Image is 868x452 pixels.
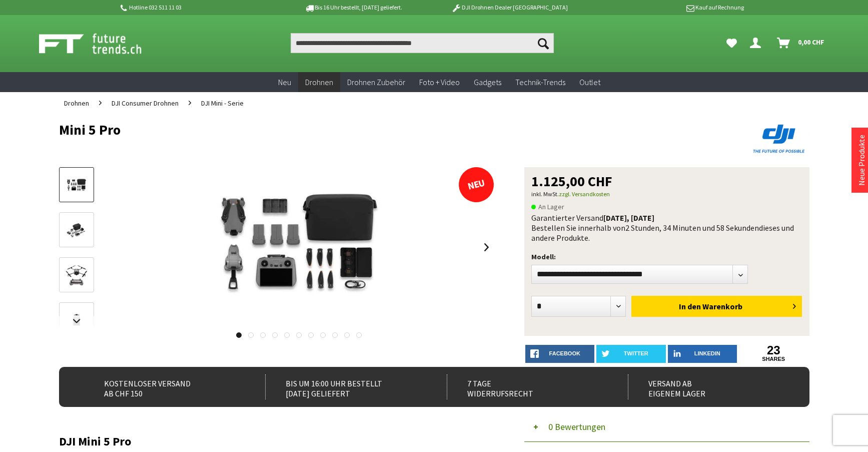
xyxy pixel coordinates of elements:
a: DJI Consumer Drohnen [107,92,184,114]
input: Produkt, Marke, Kategorie, EAN, Artikelnummer… [291,33,554,53]
h1: Mini 5 Pro [59,122,659,137]
p: Modell: [531,251,802,263]
img: DJI [749,122,809,155]
div: Bis um 16:00 Uhr bestellt [DATE] geliefert [265,374,425,399]
a: zzgl. Versandkosten [559,190,610,198]
a: DJI Mini - Serie [196,92,249,114]
a: LinkedIn [668,345,737,363]
button: Suchen [533,33,554,53]
a: Gadgets [467,72,508,93]
span: Outlet [579,77,600,87]
p: Hotline 032 511 11 03 [119,2,275,14]
span: Drohnen Zubehör [347,77,405,87]
span: An Lager [531,201,564,213]
p: Bis 16 Uhr bestellt, [DATE] geliefert. [275,2,431,14]
a: Drohnen Zubehör [340,72,412,93]
div: Garantierter Versand Bestellen Sie innerhalb von dieses und andere Produkte. [531,213,802,243]
a: 23 [739,345,808,356]
a: Warenkorb [773,33,829,53]
span: twitter [624,350,648,356]
p: Kauf auf Rechnung [588,2,744,14]
a: Technik-Trends [508,72,572,93]
span: DJI Consumer Drohnen [112,99,179,108]
a: Neue Produkte [856,135,866,186]
a: Outlet [572,72,607,93]
a: facebook [525,345,595,363]
span: Drohnen [64,99,89,108]
a: Meine Favoriten [721,33,742,53]
button: In den Warenkorb [631,296,802,317]
p: inkl. MwSt. [531,188,802,200]
button: 0 Bewertungen [524,412,809,442]
a: twitter [596,345,666,363]
span: 1.125,00 CHF [531,174,612,188]
a: Neu [271,72,298,93]
span: 0,00 CHF [798,34,824,50]
span: DJI Mini - Serie [201,99,244,108]
span: Gadgets [474,77,501,87]
img: Vorschau: Mini 5 Pro [62,176,91,195]
span: Foto + Video [419,77,460,87]
span: facebook [549,350,580,356]
div: Kostenloser Versand ab CHF 150 [84,374,244,399]
a: Drohnen [59,92,94,114]
p: DJI Drohnen Dealer [GEOGRAPHIC_DATA] [431,2,587,14]
a: Dein Konto [746,33,769,53]
span: LinkedIn [694,350,720,356]
span: Technik-Trends [515,77,565,87]
span: 2 Stunden, 34 Minuten und 58 Sekunden [625,223,759,233]
div: 7 Tage Widerrufsrecht [447,374,606,399]
img: Shop Futuretrends - zur Startseite wechseln [39,31,164,56]
b: [DATE], [DATE] [603,213,654,223]
div: Versand ab eigenem Lager [628,374,787,399]
span: Neu [278,77,291,87]
span: Warenkorb [702,301,742,311]
img: Mini 5 Pro [179,167,419,327]
a: Foto + Video [412,72,467,93]
a: shares [739,356,808,362]
h2: DJI Mini 5 Pro [59,435,494,448]
span: In den [679,301,701,311]
span: Drohnen [305,77,333,87]
a: Drohnen [298,72,340,93]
